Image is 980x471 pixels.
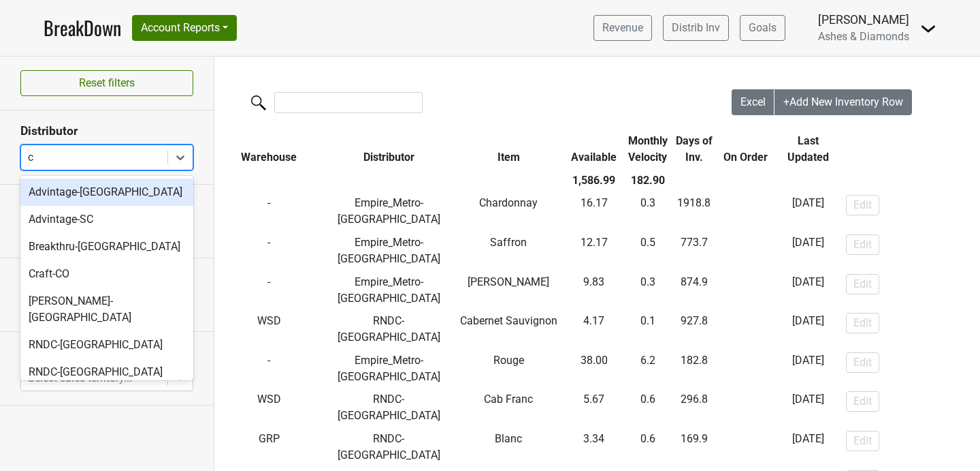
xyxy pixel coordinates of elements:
td: [DATE] [774,349,843,389]
td: 1918.8 [671,192,717,232]
td: 874.9 [671,271,717,310]
button: Edit [846,195,879,215]
td: 0.6 [625,389,671,428]
button: Excel [732,89,775,115]
td: - [214,231,324,271]
div: RNDC-[GEOGRAPHIC_DATA] [20,331,193,359]
span: Cabernet Sauvignon [460,314,557,327]
th: Days of Inv.: activate to sort column ascending [671,130,717,169]
td: S [717,192,774,232]
td: 38.00 [563,349,625,389]
td: S [717,231,774,271]
th: Monthly Velocity: activate to sort column ascending [625,130,671,169]
td: 169.9 [671,427,717,467]
td: 927.8 [671,309,717,349]
button: Edit [846,234,879,255]
span: Saffron [490,236,527,249]
h3: Distributor [20,124,193,138]
button: Account Reports [132,15,237,41]
th: Warehouse: activate to sort column ascending [214,130,324,169]
td: [DATE] [774,427,843,467]
td: - [717,427,774,467]
th: 182.90 [625,169,671,192]
td: S [717,349,774,389]
span: Ashes & Diamonds [818,30,909,43]
span: Chardonnay [479,196,538,209]
td: 3.34 [563,427,625,467]
td: [DATE] [774,271,843,310]
div: Advintage-SC [20,206,193,233]
td: [DATE] [774,231,843,271]
a: BreakDown [44,14,121,42]
span: +Add New Inventory Row [783,95,903,108]
th: Item: activate to sort column ascending [454,130,563,169]
td: - [214,349,324,389]
td: 6.2 [625,349,671,389]
td: 0.5 [625,231,671,271]
th: 1,586.99 [563,169,625,192]
td: Empire_Metro-[GEOGRAPHIC_DATA] [324,231,454,271]
td: 0.3 [625,271,671,310]
div: [PERSON_NAME] [818,11,909,29]
button: Edit [846,431,879,451]
td: 12.17 [563,231,625,271]
td: - [214,271,324,310]
th: On Order: activate to sort column ascending [717,130,774,169]
td: 5.67 [563,389,625,428]
div: Craft-CO [20,260,193,288]
td: [DATE] [774,192,843,232]
td: - [717,309,774,349]
button: Edit [846,274,879,294]
td: 0.6 [625,427,671,467]
td: [DATE] [774,389,843,428]
div: Breakthru-[GEOGRAPHIC_DATA] [20,233,193,260]
th: Available: activate to sort column ascending [563,130,625,169]
div: Advintage-[GEOGRAPHIC_DATA] [20,179,193,206]
td: RNDC-[GEOGRAPHIC_DATA] [324,427,454,467]
button: Edit [846,313,879,333]
td: - [214,192,324,232]
span: [PERSON_NAME] [468,275,549,288]
td: 296.8 [671,389,717,428]
button: +Add New Inventory Row [774,89,912,115]
button: Edit [846,352,879,373]
td: Empire_Metro-[GEOGRAPHIC_DATA] [324,192,454,232]
th: Last Updated: activate to sort column ascending [774,130,843,169]
td: WSD [214,389,324,428]
td: S [717,271,774,310]
td: 9.83 [563,271,625,310]
td: 0.1 [625,309,671,349]
td: RNDC-[GEOGRAPHIC_DATA] [324,309,454,349]
span: Cab Franc [484,393,533,406]
td: GRP [214,427,324,467]
td: 0.3 [625,192,671,232]
td: RNDC-[GEOGRAPHIC_DATA] [324,389,454,428]
td: 4.17 [563,309,625,349]
span: Rouge [493,354,524,367]
th: Distributor: activate to sort column ascending [324,130,454,169]
a: Goals [740,15,785,41]
td: Empire_Metro-[GEOGRAPHIC_DATA] [324,349,454,389]
button: Reset filters [20,70,193,96]
img: Dropdown Menu [920,20,936,37]
span: Excel [740,95,766,108]
td: Empire_Metro-[GEOGRAPHIC_DATA] [324,271,454,310]
td: [DATE] [774,309,843,349]
td: WSD [214,309,324,349]
td: 16.17 [563,192,625,232]
td: 182.8 [671,349,717,389]
button: Edit [846,391,879,412]
div: [PERSON_NAME]-[GEOGRAPHIC_DATA] [20,288,193,331]
td: - [717,389,774,428]
a: Revenue [593,15,652,41]
span: Blanc [495,432,522,445]
a: Distrib Inv [663,15,729,41]
div: RNDC-[GEOGRAPHIC_DATA] [20,359,193,386]
td: 773.7 [671,231,717,271]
